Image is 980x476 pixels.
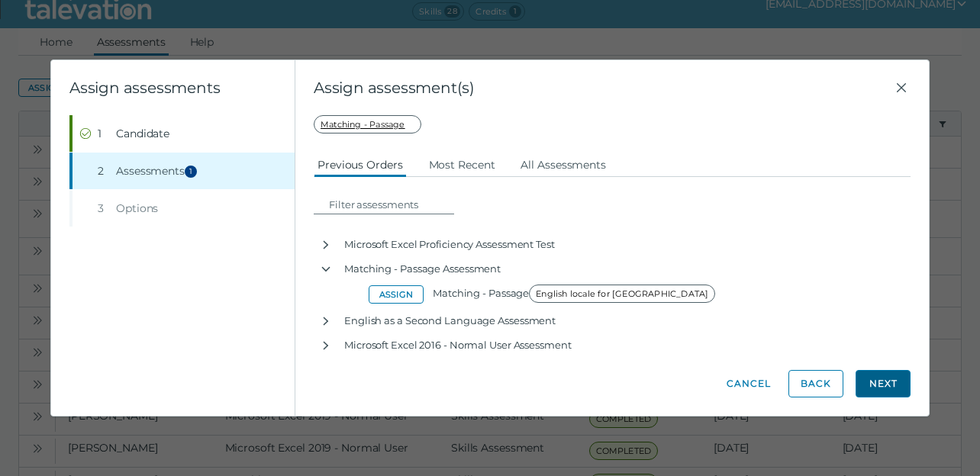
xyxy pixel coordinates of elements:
[517,150,610,178] button: All Assessments
[338,333,911,357] div: Microsoft Excel 2016 - Normal User Assessment
[69,115,295,227] nav: Wizard steps
[788,370,843,397] button: Back
[79,127,92,140] cds-icon: Completed
[338,256,911,281] div: Matching - Passage Assessment
[892,79,911,97] button: Close
[98,163,110,178] div: 2
[314,150,407,178] button: Previous Orders
[338,308,911,333] div: English as a Second Language Assessment
[185,166,197,178] span: 1
[314,79,892,97] span: Assign assessment(s)
[369,285,424,304] button: Assign
[98,126,110,141] div: 1
[69,79,220,97] clr-wizard-title: Assign assessments
[116,126,169,141] span: Candidate
[314,115,421,133] span: Matching - Passage
[73,153,295,189] button: 2Assessments1
[721,370,776,397] button: Cancel
[529,285,715,303] span: English locale for [GEOGRAPHIC_DATA]
[425,150,499,178] button: Most Recent
[73,115,295,152] button: Completed
[116,163,201,178] span: Assessments
[338,232,911,256] div: Microsoft Excel Proficiency Assessment Test
[433,287,720,299] span: Matching - Passage
[323,195,454,214] input: Filter assessments
[856,370,911,397] button: Next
